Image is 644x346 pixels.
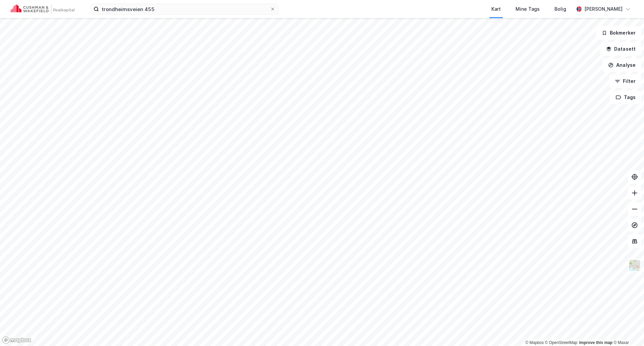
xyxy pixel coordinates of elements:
[579,340,612,345] a: Improve this map
[11,4,74,14] img: cushman-wakefield-realkapital-logo.202ea83816669bd177139c58696a8fa1.svg
[584,5,623,13] div: [PERSON_NAME]
[525,340,544,345] a: Mapbox
[99,4,270,14] input: Søk på adresse, matrikkel, gårdeiere, leietakere eller personer
[610,91,641,104] button: Tags
[610,314,644,346] iframe: Chat Widget
[628,259,641,272] img: Z
[491,5,501,13] div: Kart
[596,26,641,40] button: Bokmerker
[545,340,578,345] a: OpenStreetMap
[609,75,641,88] button: Filter
[600,42,641,56] button: Datasett
[602,58,641,72] button: Analyse
[516,5,540,13] div: Mine Tags
[2,336,32,344] a: Mapbox homepage
[610,314,644,346] div: Kontrollprogram for chat
[554,5,566,13] div: Bolig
